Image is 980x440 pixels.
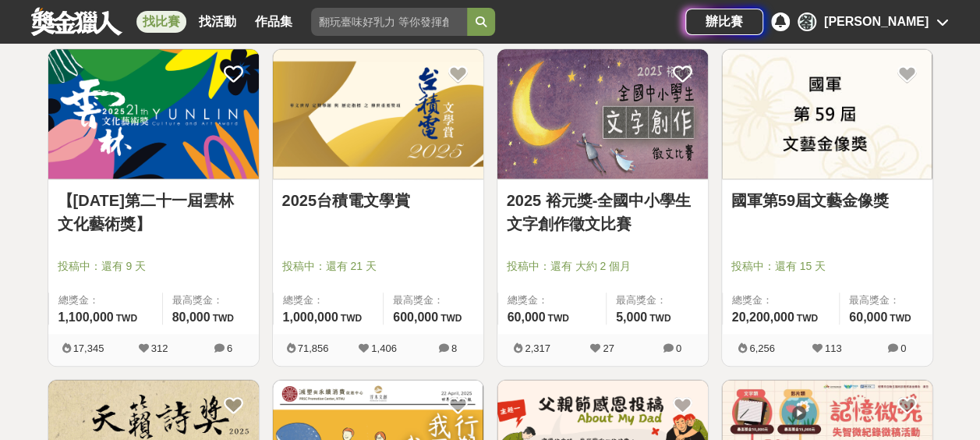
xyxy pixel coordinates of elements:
[890,313,911,324] span: TWD
[798,12,816,31] div: 劉
[732,293,830,308] span: 總獎金：
[507,258,699,275] span: 投稿中：還有 大約 2 個月
[311,8,467,36] input: 翻玩臺味好乳力 等你發揮創意！
[616,310,647,324] span: 5,000
[273,49,483,179] img: Cover Image
[731,258,923,275] span: 投稿中：還有 15 天
[227,342,232,354] span: 6
[298,342,329,354] span: 71,856
[900,342,906,354] span: 0
[649,313,670,324] span: TWD
[616,293,699,308] span: 最高獎金：
[172,310,211,324] span: 80,000
[282,258,474,275] span: 投稿中：還有 21 天
[497,49,708,179] img: Cover Image
[825,342,842,354] span: 113
[283,293,374,308] span: 總獎金：
[58,310,114,324] span: 1,100,000
[722,49,932,179] img: Cover Image
[849,293,922,308] span: 最高獎金：
[273,49,483,180] a: Cover Image
[525,342,550,354] span: 2,317
[136,11,186,33] a: 找比賽
[731,189,923,212] a: 國軍第59屆文藝金像獎
[249,11,299,33] a: 作品集
[151,342,168,354] span: 312
[547,313,568,324] span: TWD
[797,313,818,324] span: TWD
[58,189,249,236] a: 【[DATE]第二十一屆雲林文化藝術獎】
[341,313,362,324] span: TWD
[508,310,546,324] span: 60,000
[849,310,887,324] span: 60,000
[451,342,457,354] span: 8
[48,49,259,180] a: Cover Image
[116,313,137,324] span: TWD
[507,189,699,236] a: 2025 裕元獎-全國中小學生文字創作徵文比賽
[732,310,794,324] span: 20,200,000
[722,49,932,180] a: Cover Image
[282,189,474,212] a: 2025台積電文學賞
[172,293,249,308] span: 最高獎金：
[393,293,473,308] span: 最高獎金：
[824,12,929,31] div: [PERSON_NAME]
[193,11,242,33] a: 找活動
[58,293,153,308] span: 總獎金：
[58,258,249,275] span: 投稿中：還有 9 天
[440,313,462,324] span: TWD
[393,310,438,324] span: 600,000
[749,342,775,354] span: 6,256
[508,293,596,308] span: 總獎金：
[497,49,708,180] a: Cover Image
[371,342,397,354] span: 1,406
[213,313,234,324] span: TWD
[73,342,104,354] span: 17,345
[603,342,614,354] span: 27
[685,9,763,35] a: 辦比賽
[283,310,338,324] span: 1,000,000
[676,342,681,354] span: 0
[48,49,259,179] img: Cover Image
